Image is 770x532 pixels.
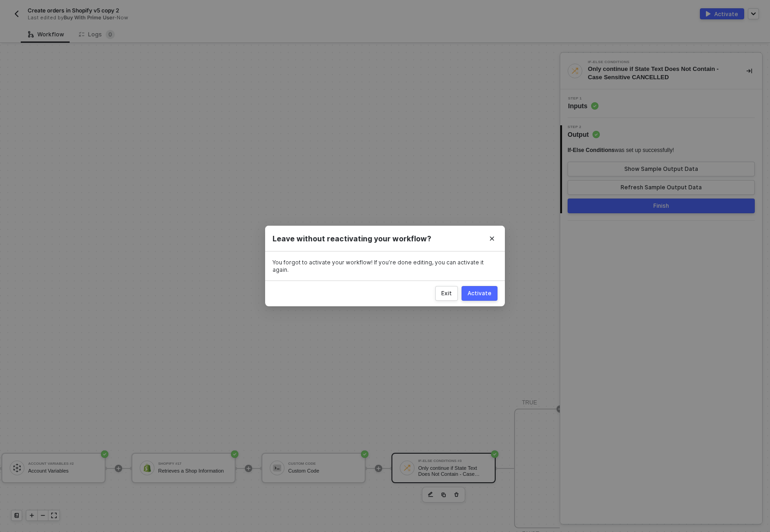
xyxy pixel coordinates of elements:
div: If-Else Conditions [588,60,726,64]
span: icon-success-page [491,450,498,458]
span: icon-minus [40,513,46,518]
div: Step 2Output If-Else Conditionswas set up successfully!Show Sample Output DataRefresh Sample Outp... [560,125,762,213]
button: Show Sample Output Data [568,162,755,176]
img: integration-icon [571,67,579,75]
div: Logs [79,30,115,39]
sup: 0 [106,30,115,39]
span: icon-play [29,513,35,518]
img: back [13,10,20,18]
span: Buy With Prime User [64,14,114,21]
div: Only continue if State Text Does Not Contain - Case Sensitive CANCELLED [588,65,732,82]
button: Refresh Sample Output Data [568,180,755,195]
div: Account Variables #2 [28,462,97,466]
div: Custom Code [288,468,357,474]
div: TRUE [522,398,537,407]
span: icon-expand [51,513,57,518]
div: Step 1Inputs [560,97,762,111]
div: Refresh Sample Output Data [621,184,702,191]
img: edit-cred [428,491,433,498]
button: edit-cred [425,489,436,500]
span: Output [568,130,600,139]
span: Inputs [568,101,598,111]
span: icon-play [246,466,251,471]
span: icon-success-page [361,450,368,458]
span: icon-play [376,466,381,471]
img: activate [706,11,711,17]
img: icon [273,464,281,472]
button: Activate [462,286,498,301]
span: If-Else Conditions [568,147,615,153]
div: Show Sample Output Data [624,165,698,173]
span: Step 1 [568,97,598,100]
div: Activate [468,290,492,297]
button: copy-block [438,489,449,500]
div: Custom Code [288,462,357,466]
div: Last edited by - Now [28,14,364,21]
div: Activate [714,10,738,18]
div: Finish [653,202,669,210]
button: back [11,8,22,19]
button: activateActivate [700,8,744,19]
div: Retrieves a Shop Information [158,468,227,474]
div: If-Else Conditions #3 [418,459,487,463]
span: icon-success-page [231,450,238,458]
button: Finish [568,199,755,213]
button: Close [479,226,505,251]
span: Create orders in Shopify v5 copy 2 [28,6,119,14]
span: icon-play [116,466,121,471]
div: You forgot to activate your workflow! If you’re done editing, you can activate it again. [272,259,498,273]
span: icon-success-page [101,450,108,458]
img: icon [143,464,151,472]
span: icon-play [557,406,563,412]
span: icon-collapse-right [746,68,752,74]
img: copy-block [441,492,446,497]
img: icon [13,464,21,472]
div: was set up successfully! [568,146,674,154]
div: Workflow [28,31,64,38]
div: Exit [441,290,452,297]
img: icon [403,464,411,472]
div: Account Variables [28,468,97,474]
div: Only continue if State Text Does Not Contain - Case Sensitive CANCELLED [418,465,487,477]
div: Shopify #17 [158,462,227,466]
span: Step 2 [568,125,600,129]
div: Leave without reactivating your workflow? [272,234,498,243]
button: Exit [435,286,458,301]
